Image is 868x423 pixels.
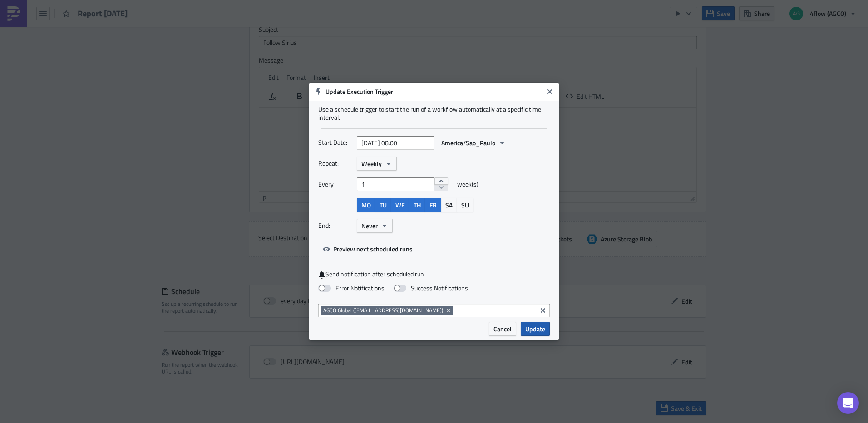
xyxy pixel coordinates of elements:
[380,200,387,210] span: TU
[318,136,352,149] label: Start Date:
[457,177,478,191] span: week(s)
[538,305,548,316] button: Clear selected items
[445,200,453,210] span: SA
[489,322,516,336] button: Cancel
[434,177,448,185] button: increment
[457,198,473,212] button: SU
[333,244,413,254] span: Preview next scheduled runs
[318,242,417,256] button: Preview next scheduled runs
[361,200,371,210] span: MO
[375,198,391,212] button: TU
[357,219,393,233] button: Never
[325,88,543,96] h6: Update Execution Trigger
[425,198,441,212] button: FR
[318,105,550,122] div: Use a schedule trigger to start the run of a workflow automatically at a specific time interval.
[394,284,468,292] label: Success Notifications
[4,4,434,11] body: Rich Text Area. Press ALT-0 for help.
[429,200,437,210] span: FR
[441,138,495,148] span: America/Sao_Paulo
[525,324,545,334] span: Update
[318,219,352,232] label: End:
[434,184,448,192] button: decrement
[318,177,352,191] label: Every
[543,85,557,98] button: Close
[395,200,405,210] span: WE
[361,221,378,231] span: Never
[437,136,510,150] button: America/Sao_Paulo
[318,157,352,170] label: Repeat:
[323,307,443,314] span: AGCO Global ([EMAIL_ADDRESS][DOMAIN_NAME])
[357,136,434,150] input: YYYY-MM-DD HH:mm
[521,322,550,336] button: Update
[318,284,385,292] label: Error Notifications
[414,200,421,210] span: TH
[441,198,457,212] button: SA
[357,157,397,171] button: Weekly
[837,392,859,414] div: Open Intercom Messenger
[357,198,375,212] button: MO
[409,198,425,212] button: TH
[493,324,512,334] span: Cancel
[391,198,409,212] button: WE
[361,159,382,168] span: Weekly
[445,306,453,315] button: Remove Tag
[461,200,469,210] span: SU
[318,270,550,279] label: Send notification after scheduled run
